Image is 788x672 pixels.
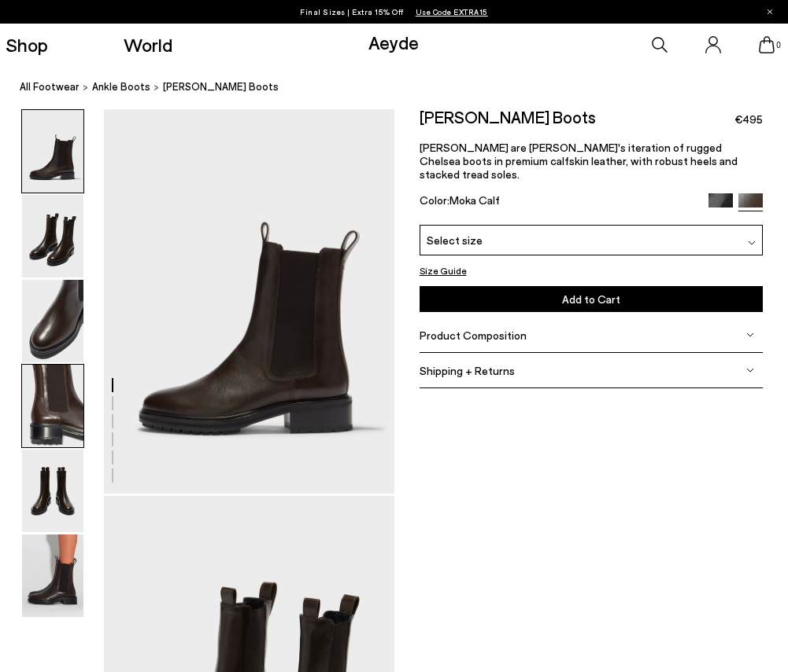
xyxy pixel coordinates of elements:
[420,141,738,181] span: [PERSON_NAME] are [PERSON_NAME]'s iteration of rugged Chelsea boots in premium calfskin leather, ...
[22,365,83,447] img: Jack Chelsea Boots - Image 4
[92,79,150,95] a: Ankle Boots
[22,195,83,277] img: Jack Chelsea Boots - Image 2
[420,363,515,376] span: Shipping + Returns
[124,35,172,54] a: World
[20,79,80,95] a: All Footwear
[746,366,754,374] img: svg%3E
[746,331,754,339] img: svg%3E
[734,112,763,127] span: €495
[416,7,488,17] span: Navigate to /collections/ss25-final-sizes
[22,534,83,617] img: Jack Chelsea Boots - Image 6
[562,292,620,306] span: Add to Cart
[20,66,788,109] nav: breadcrumb
[6,35,48,54] a: Shop
[420,193,698,211] div: Color:
[420,263,467,278] button: Size Guide
[420,328,527,341] span: Product Composition
[748,239,756,247] img: svg%3E
[759,36,775,53] a: 0
[22,450,83,532] img: Jack Chelsea Boots - Image 5
[368,31,419,53] a: Aeyde
[427,232,483,248] span: Select size
[22,280,83,362] img: Jack Chelsea Boots - Image 3
[300,4,488,20] p: Final Sizes | Extra 15% Off
[449,193,500,207] span: Moka Calf
[163,79,279,95] span: [PERSON_NAME] Boots
[420,109,596,125] h2: [PERSON_NAME] Boots
[775,41,782,50] span: 0
[420,286,763,312] button: Add to Cart
[22,110,83,193] img: Jack Chelsea Boots - Image 1
[92,80,150,93] span: Ankle Boots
